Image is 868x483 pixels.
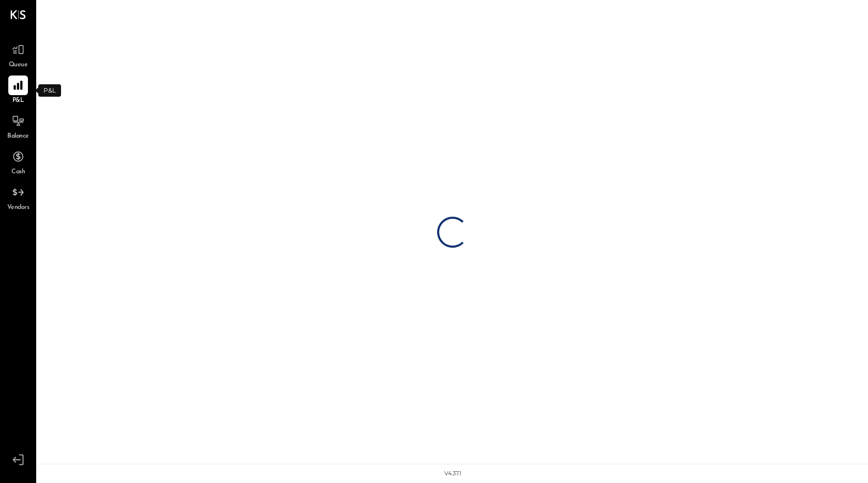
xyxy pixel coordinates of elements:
[11,168,25,177] span: Cash
[38,84,61,97] div: P&L
[1,111,36,141] a: Balance
[7,132,29,141] span: Balance
[12,96,24,105] span: P&L
[1,40,36,70] a: Queue
[9,61,28,70] span: Queue
[1,76,36,105] a: P&L
[1,183,36,213] a: Vendors
[444,470,461,478] div: v 4.37.1
[1,147,36,177] a: Cash
[7,203,29,213] span: Vendors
